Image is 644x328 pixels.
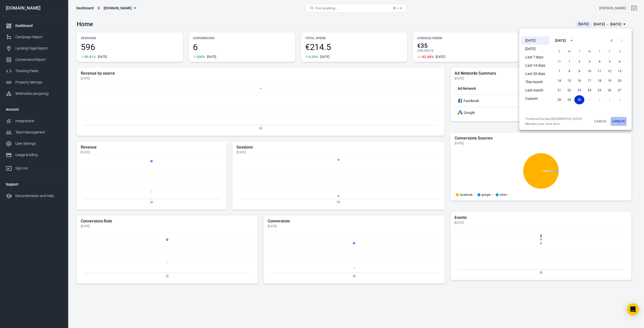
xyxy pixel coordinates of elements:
[555,38,566,43] div: [DATE]
[574,86,584,95] button: 23
[605,46,614,57] span: Friday
[605,67,615,76] button: 12
[584,57,594,66] button: 3
[615,67,625,76] button: 13
[595,46,604,57] span: Thursday
[605,57,615,66] button: 5
[594,86,605,95] button: 25
[554,67,564,76] button: 7
[564,67,574,76] button: 8
[575,46,584,57] span: Tuesday
[521,61,549,70] li: Last 14 days
[584,86,594,95] button: 24
[554,95,564,104] button: 28
[585,46,594,57] span: Wednesday
[564,86,574,95] button: 22
[525,122,582,126] span: Matches your local time
[564,76,574,85] button: 15
[521,36,549,45] li: [DATE]
[615,76,625,85] button: 20
[574,57,584,66] button: 2
[627,303,639,315] div: Open Intercom Messenger
[615,86,625,95] button: 27
[605,86,615,95] button: 26
[615,46,624,57] span: Saturday
[574,67,584,76] button: 9
[564,57,574,66] button: 1
[565,46,574,57] span: Monday
[521,95,549,103] li: Custom
[521,53,549,61] li: Last 7 days
[592,117,609,126] button: Cancel
[555,46,564,57] span: Sunday
[584,67,594,76] button: 10
[567,36,576,45] button: calendar view is open, switch to year view
[554,57,564,66] button: 31
[525,117,582,121] div: Timezone: Europe/[GEOGRAPHIC_DATA]
[554,76,564,85] button: 14
[521,70,549,78] li: Last 28 days
[574,76,584,85] button: 16
[594,57,605,66] button: 4
[607,35,617,45] button: Previous month
[584,76,594,85] button: 17
[594,67,605,76] button: 11
[605,76,615,85] button: 19
[594,76,605,85] button: 18
[615,57,625,66] button: 6
[521,86,549,95] li: Last month
[564,95,574,104] button: 29
[574,95,584,104] button: 30
[521,78,549,86] li: This month
[521,45,549,53] li: [DATE]
[554,86,564,95] button: 21
[611,117,627,126] button: Update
